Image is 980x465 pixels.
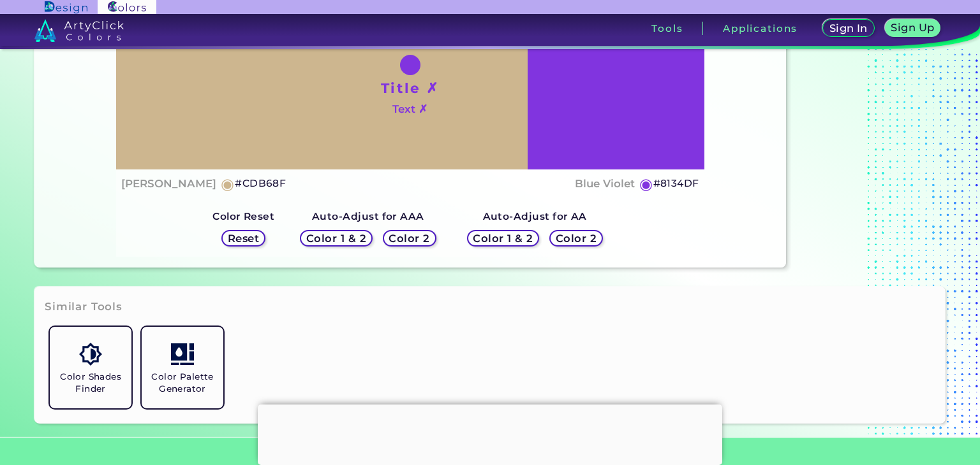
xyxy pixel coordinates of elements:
[887,20,938,36] a: Sign Up
[55,371,126,395] h5: Color Shades Finder
[79,343,101,365] img: icon_color_shades.svg
[221,176,235,192] h5: ◉
[723,24,798,33] h3: Applications
[45,322,137,413] a: Color Shades Finder
[575,175,635,193] h4: Blue Violet
[391,234,428,243] h5: Color 2
[639,176,653,192] h5: ◉
[483,210,587,222] strong: Auto-Adjust for AA
[381,78,440,97] h1: Title ✗
[831,24,866,33] h5: Sign In
[309,234,364,243] h5: Color 1 & 2
[312,210,424,222] strong: Auto-Adjust for AAA
[392,100,427,118] h4: Text ✗
[651,24,683,33] h3: Tools
[212,210,274,222] strong: Color Reset
[653,175,699,192] h5: #8134DF
[893,23,933,32] h5: Sign Up
[825,20,872,36] a: Sign In
[45,1,87,13] img: ArtyClick Design logo
[558,234,595,243] h5: Color 2
[229,234,258,243] h5: Reset
[258,404,722,462] iframe: Advertisement
[34,19,124,42] img: logo_artyclick_colors_white.svg
[121,175,216,193] h4: [PERSON_NAME]
[235,175,286,192] h5: #CDB68F
[476,234,530,243] h5: Color 1 & 2
[137,322,228,413] a: Color Palette Generator
[147,371,218,395] h5: Color Palette Generator
[171,343,193,365] img: icon_col_pal_col.svg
